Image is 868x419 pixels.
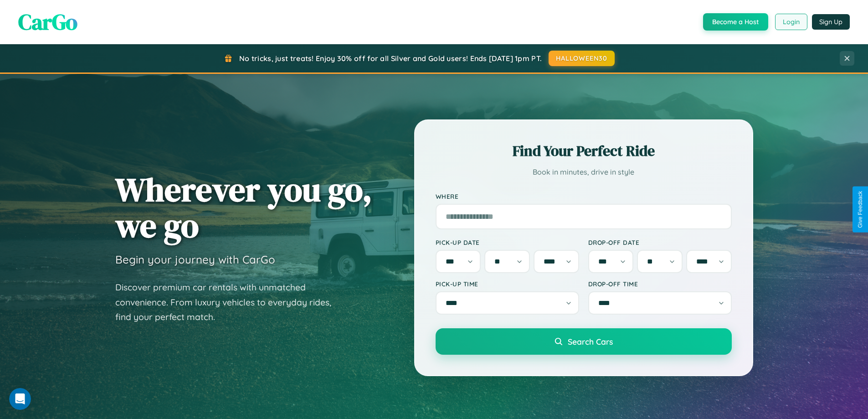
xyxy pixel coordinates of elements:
[812,14,850,30] button: Sign Up
[588,280,732,288] label: Drop-off Time
[568,336,613,347] span: Search Cars
[18,7,77,37] span: CarGo
[436,328,732,355] button: Search Cars
[436,280,579,288] label: Pick-up Time
[436,238,579,246] label: Pick-up Date
[239,54,542,63] span: No tricks, just treats! Enjoy 30% off for all Silver and Gold users! Ends [DATE] 1pm PT.
[9,388,31,410] iframe: Intercom live chat
[436,192,732,200] label: Where
[588,238,732,246] label: Drop-off Date
[857,191,863,228] div: Give Feedback
[115,171,372,243] h1: Wherever you go, we go
[436,166,732,179] p: Book in minutes, drive in style
[703,13,768,31] button: Become a Host
[549,51,615,66] button: HALLOWEEN30
[436,141,732,161] h2: Find Your Perfect Ride
[775,14,807,30] button: Login
[115,253,275,266] h3: Begin your journey with CarGo
[115,280,343,325] p: Discover premium car rentals with unmatched convenience. From luxury vehicles to everyday rides, ...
